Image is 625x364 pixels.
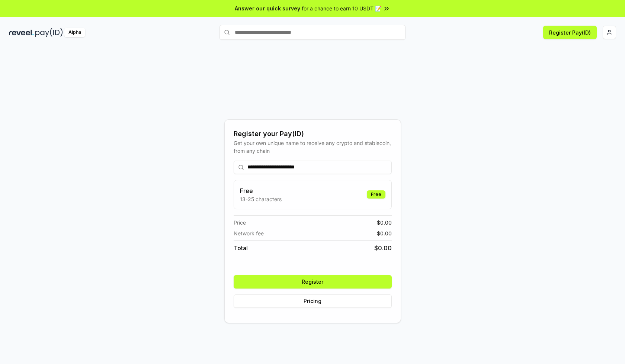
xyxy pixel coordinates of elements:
span: $ 0.00 [377,219,392,226]
p: 13-25 characters [240,195,282,203]
img: reveel_dark [9,28,34,37]
button: Register [234,275,392,289]
div: Alpha [64,28,85,37]
span: Network fee [234,229,264,237]
span: for a chance to earn 10 USDT 📝 [302,4,381,12]
span: Answer our quick survey [235,4,300,12]
div: Free [367,190,385,199]
span: Total [234,244,248,252]
div: Register your Pay(ID) [234,129,392,139]
span: $ 0.00 [374,244,392,252]
button: Pricing [234,294,392,308]
h3: Free [240,186,282,195]
img: pay_id [35,28,63,37]
button: Register Pay(ID) [543,26,597,39]
div: Get your own unique name to receive any crypto and stablecoin, from any chain [234,139,392,155]
span: Price [234,219,246,226]
span: $ 0.00 [377,229,392,237]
